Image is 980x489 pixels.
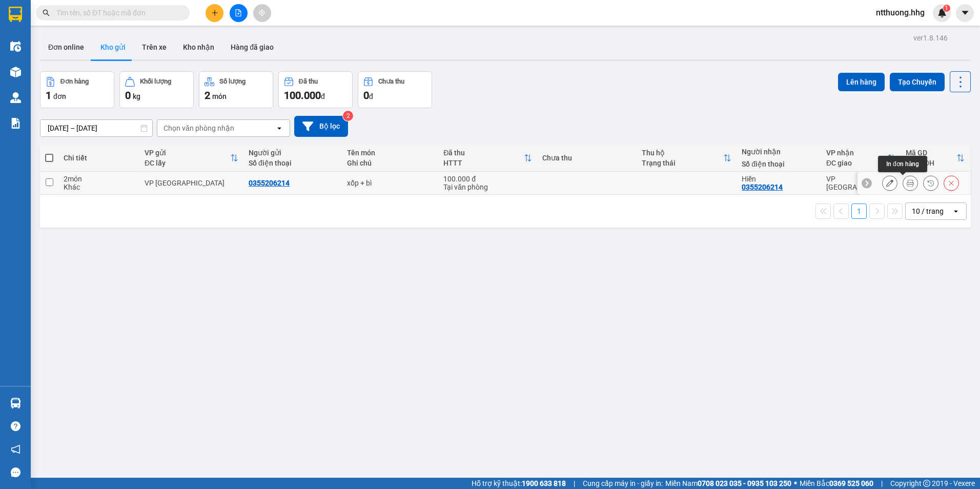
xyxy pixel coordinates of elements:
[369,92,373,100] span: đ
[133,92,140,100] span: kg
[253,4,271,22] button: aim
[961,8,970,17] span: caret-down
[211,9,218,16] span: plus
[249,179,290,187] div: 0355206214
[53,92,66,100] span: đơn
[363,89,369,101] span: 0
[10,41,21,52] img: warehouse-icon
[230,4,248,22] button: file-add
[890,73,945,91] button: Tạo Chuyến
[249,149,337,157] div: Người gửi
[347,179,433,187] div: xốp + bì
[40,35,92,59] button: Đơn online
[838,73,885,91] button: Lên hàng
[742,148,816,156] div: Người nhận
[299,78,318,85] div: Đã thu
[294,116,348,137] button: Bộ lọc
[64,183,134,191] div: Khác
[145,179,238,187] div: VP [GEOGRAPHIC_DATA]
[278,71,353,108] button: Đã thu100.000đ
[821,145,901,172] th: Toggle SortBy
[10,67,21,77] img: warehouse-icon
[222,35,282,59] button: Hàng đã giao
[912,206,944,216] div: 10 / trang
[10,398,21,409] img: warehouse-icon
[175,35,222,59] button: Kho nhận
[206,4,223,22] button: plus
[92,35,134,59] button: Kho gửi
[11,467,21,477] span: message
[56,7,177,18] input: Tìm tên, số ĐT hoặc mã đơn
[952,207,960,215] svg: open
[742,160,816,168] div: Số điện thoại
[11,421,21,431] span: question-circle
[642,149,723,157] div: Thu hộ
[943,5,950,12] sup: 1
[140,78,171,85] div: Khối lượng
[443,175,532,183] div: 100.000 đ
[906,149,956,157] div: Mã GD
[44,68,137,84] strong: Hotline : [PHONE_NUMBER] - [PHONE_NUMBER]
[145,149,230,157] div: VP gửi
[826,175,895,191] div: VP [GEOGRAPHIC_DATA]
[637,145,737,172] th: Toggle SortBy
[945,5,948,12] span: 1
[10,118,21,129] img: solution-icon
[937,8,947,17] img: icon-new-feature
[358,71,432,108] button: Chưa thu0đ
[438,145,537,172] th: Toggle SortBy
[249,159,337,167] div: Số điện thoại
[698,479,791,487] strong: 0708 023 035 - 0935 103 250
[125,89,131,101] span: 0
[794,481,797,485] span: ⚪️
[258,9,266,16] span: aim
[347,149,433,157] div: Tên món
[9,7,22,22] img: logo-vxr
[40,120,152,136] input: Select a date range.
[881,478,883,489] span: |
[906,159,956,167] div: Ngày ĐH
[923,480,930,487] span: copyright
[868,6,933,19] span: ntthuong.hhg
[6,23,39,74] img: logo
[58,10,123,32] strong: HÃNG XE HẢI HOÀNG GIA
[199,71,273,108] button: Số lượng2món
[800,478,873,489] span: Miền Bắc
[212,92,227,100] span: món
[142,38,216,49] span: VPCL1310250185
[164,123,234,133] div: Chọn văn phòng nhận
[443,149,523,157] div: Đã thu
[10,92,21,103] img: warehouse-icon
[522,479,566,487] strong: 1900 633 818
[145,159,230,167] div: ĐC lấy
[43,9,50,16] span: search
[901,145,970,172] th: Toggle SortBy
[205,89,210,101] span: 2
[347,159,433,167] div: Ghi chú
[139,145,243,172] th: Toggle SortBy
[851,203,867,219] button: 1
[665,478,791,489] span: Miền Nam
[826,159,887,167] div: ĐC giao
[284,89,321,101] span: 100.000
[878,156,927,172] div: In đơn hàng
[64,175,134,183] div: 2 món
[913,32,948,44] div: ver 1.8.146
[443,183,532,191] div: Tại văn phòng
[134,35,175,59] button: Trên xe
[46,89,51,101] span: 1
[378,78,404,85] div: Chưa thu
[119,71,194,108] button: Khối lượng0kg
[882,175,897,191] div: Sửa đơn hàng
[574,478,575,489] span: |
[642,159,723,167] div: Trạng thái
[60,78,89,85] div: Đơn hàng
[829,479,873,487] strong: 0369 525 060
[275,124,283,132] svg: open
[542,154,632,162] div: Chưa thu
[826,149,887,157] div: VP nhận
[64,154,134,162] div: Chi tiết
[583,478,663,489] span: Cung cấp máy in - giấy in:
[219,78,246,85] div: Số lượng
[443,159,523,167] div: HTTT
